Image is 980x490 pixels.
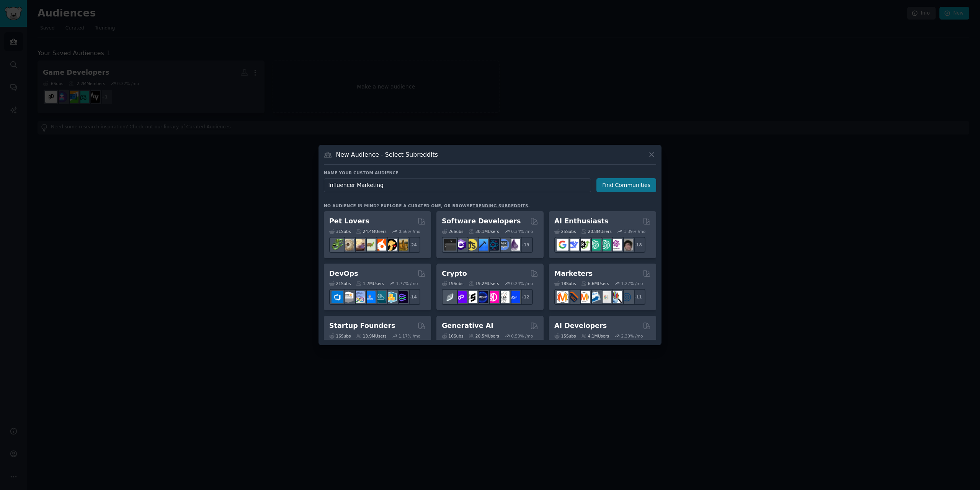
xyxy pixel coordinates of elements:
[455,239,467,251] img: csharp
[487,239,499,251] img: reactnative
[599,239,611,251] img: chatgpt_prompts_
[554,281,576,286] div: 18 Sub s
[578,239,590,251] img: AItoolsCatalog
[624,229,645,234] div: 1.39 % /mo
[444,239,456,251] img: software
[324,170,656,175] h3: Name your custom audience
[396,239,408,251] img: dogbreed
[567,291,579,303] img: bigseo
[621,333,643,339] div: 2.30 % /mo
[508,239,520,251] img: elixir
[610,291,622,303] img: MarketingResearch
[336,151,438,159] h3: New Audience - Select Subreddits
[511,333,533,339] div: 0.50 % /mo
[399,229,420,234] div: 0.56 % /mo
[610,239,622,251] img: OpenAIDev
[342,291,354,303] img: AWS_Certified_Experts
[581,281,609,286] div: 6.6M Users
[554,229,576,234] div: 25 Sub s
[329,216,369,226] h2: Pet Lovers
[498,291,510,303] img: CryptoNews
[329,333,351,339] div: 16 Sub s
[385,291,397,303] img: aws_cdk
[364,291,376,303] img: DevOpsLinks
[511,229,533,234] div: 0.34 % /mo
[324,203,530,208] div: No audience in mind? Explore a curated one, or browse .
[442,229,463,234] div: 26 Sub s
[374,291,386,303] img: platformengineering
[517,289,533,305] div: + 12
[578,291,590,303] img: AskMarketing
[374,239,386,251] img: cockatiel
[554,321,607,331] h2: AI Developers
[442,281,463,286] div: 19 Sub s
[399,333,420,339] div: 1.17 % /mo
[442,216,521,226] h2: Software Developers
[511,281,533,286] div: 0.24 % /mo
[469,281,499,286] div: 19.2M Users
[596,178,656,192] button: Find Communities
[356,229,386,234] div: 24.4M Users
[455,291,467,303] img: 0xPolygon
[487,291,499,303] img: defiblockchain
[498,239,510,251] img: AskComputerScience
[396,281,418,286] div: 1.77 % /mo
[324,178,591,192] input: Pick a short name, like "Digital Marketers" or "Movie-Goers"
[581,333,609,339] div: 4.1M Users
[472,203,528,208] a: trending subreddits
[364,239,376,251] img: turtle
[353,239,365,251] img: leopardgeckos
[621,291,633,303] img: OnlineMarketing
[329,269,358,279] h2: DevOps
[396,291,408,303] img: PlatformEngineers
[567,239,579,251] img: DeepSeek
[442,333,463,339] div: 16 Sub s
[581,229,611,234] div: 20.8M Users
[621,281,643,286] div: 1.27 % /mo
[554,216,608,226] h2: AI Enthusiasts
[621,239,633,251] img: ArtificalIntelligence
[465,291,477,303] img: ethstaker
[329,281,351,286] div: 21 Sub s
[353,291,365,303] img: Docker_DevOps
[557,239,568,251] img: GoogleGeminiAI
[629,289,645,305] div: + 11
[589,291,601,303] img: Emailmarketing
[476,239,488,251] img: iOSProgramming
[332,291,343,303] img: azuredevops
[329,321,395,331] h2: Startup Founders
[404,289,420,305] div: + 14
[442,321,493,331] h2: Generative AI
[589,239,601,251] img: chatgpt_promptDesign
[332,239,343,251] img: herpetology
[442,269,467,279] h2: Crypto
[342,239,354,251] img: ballpython
[554,333,576,339] div: 15 Sub s
[469,229,499,234] div: 30.1M Users
[508,291,520,303] img: defi_
[557,291,568,303] img: content_marketing
[629,237,645,253] div: + 18
[385,239,397,251] img: PetAdvice
[404,237,420,253] div: + 24
[599,291,611,303] img: googleads
[469,333,499,339] div: 20.5M Users
[476,291,488,303] img: web3
[554,269,593,279] h2: Marketers
[465,239,477,251] img: learnjavascript
[517,237,533,253] div: + 19
[356,333,386,339] div: 13.9M Users
[356,281,384,286] div: 1.7M Users
[329,229,351,234] div: 31 Sub s
[444,291,456,303] img: ethfinance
